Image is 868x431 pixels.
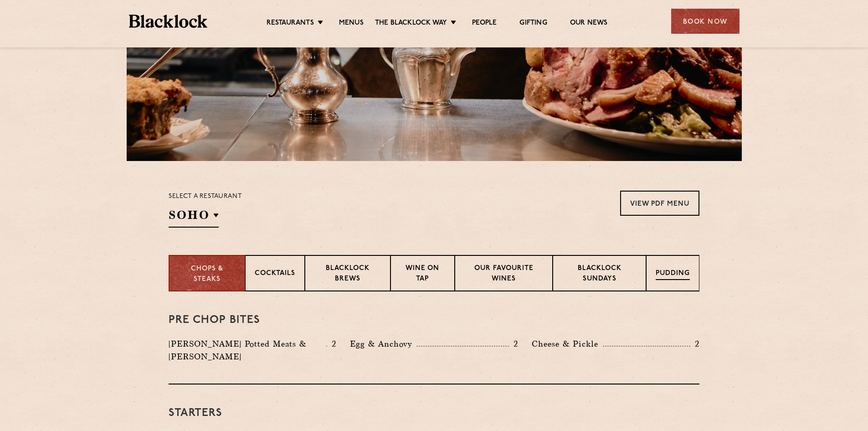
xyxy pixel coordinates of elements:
p: Blacklock Sundays [562,264,637,285]
a: View PDF Menu [620,191,699,216]
a: Menus [339,19,364,29]
img: BL_Textured_Logo-footer-cropped.svg [129,15,208,28]
a: People [472,19,497,29]
p: 2 [509,338,518,350]
p: Egg & Anchovy [350,338,416,350]
a: Our News [570,19,608,29]
p: Our favourite wines [464,264,544,285]
p: Pudding [656,269,690,280]
div: Book Now [671,9,740,34]
p: Cocktails [255,269,295,280]
p: 2 [690,338,699,350]
p: Wine on Tap [400,264,445,285]
h3: Starters [169,407,699,419]
p: Blacklock Brews [314,264,381,285]
p: Select a restaurant [169,191,242,203]
a: Restaurants [267,19,314,29]
p: Chops & Steaks [179,264,236,285]
h2: SOHO [169,207,219,228]
p: 2 [327,338,336,350]
a: Gifting [519,19,547,29]
a: The Blacklock Way [375,19,447,29]
p: Cheese & Pickle [532,338,603,350]
h3: Pre Chop Bites [169,314,699,326]
p: [PERSON_NAME] Potted Meats & [PERSON_NAME] [169,338,326,363]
